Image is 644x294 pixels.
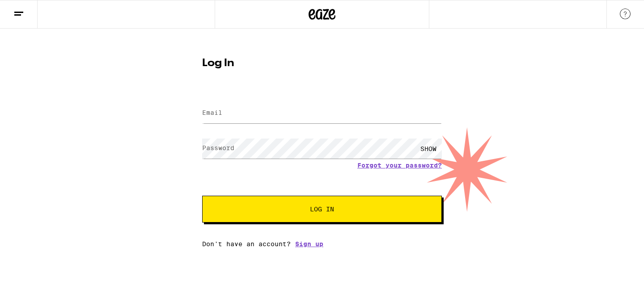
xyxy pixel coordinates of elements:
[202,144,234,151] label: Password
[415,139,442,159] div: SHOW
[202,109,222,116] label: Email
[310,206,334,212] span: Log In
[202,103,442,123] input: Email
[202,240,442,248] div: Don't have an account?
[295,240,323,248] a: Sign up
[202,196,442,223] button: Log In
[357,162,442,169] a: Forgot your password?
[202,58,442,69] h1: Log In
